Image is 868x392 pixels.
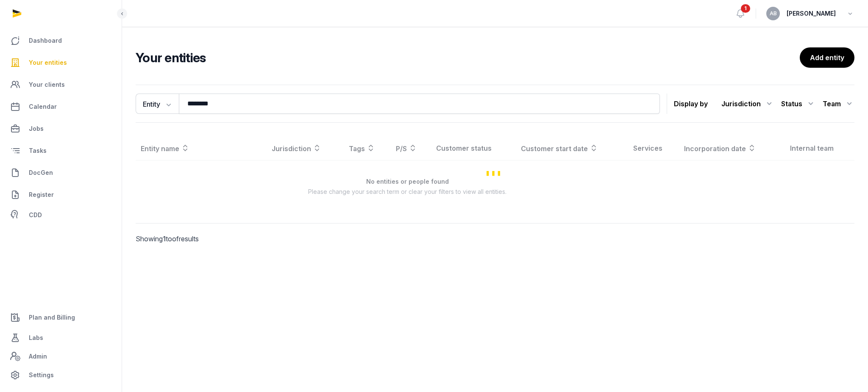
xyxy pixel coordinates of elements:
span: Your clients [29,80,65,90]
div: Team [823,97,854,110]
span: Register [29,190,54,200]
a: Admin [7,348,115,365]
a: Your entities [7,52,115,73]
span: Jobs [29,124,44,134]
p: Display by [674,97,708,110]
span: DocGen [29,168,53,178]
span: Settings [29,370,54,380]
a: Add entity [800,47,854,68]
span: CDD [29,210,42,220]
span: Your entities [29,58,67,68]
p: Showing to of results [136,224,305,254]
a: CDD [7,207,115,224]
span: Plan and Billing [29,312,75,323]
a: Jobs [7,119,115,139]
a: Settings [7,365,115,385]
a: Plan and Billing [7,307,115,328]
h2: Your entities [136,50,800,65]
div: Jurisdiction [721,97,774,110]
a: Register [7,185,115,205]
a: DocGen [7,163,115,183]
span: AB [770,11,777,16]
div: Loading [136,136,854,210]
span: Labs [29,333,43,343]
span: [PERSON_NAME] [787,8,836,19]
span: 1 [741,4,750,13]
a: Labs [7,328,115,348]
span: Calendar [29,102,57,112]
span: Admin [29,351,47,362]
a: Dashboard [7,30,115,51]
a: Tasks [7,141,115,161]
span: Tasks [29,146,47,156]
a: Your clients [7,75,115,95]
a: Calendar [7,97,115,117]
div: Status [781,97,816,110]
span: Dashboard [29,36,62,46]
button: AB [766,7,780,20]
button: Entity [136,94,179,114]
span: 1 [163,235,166,243]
